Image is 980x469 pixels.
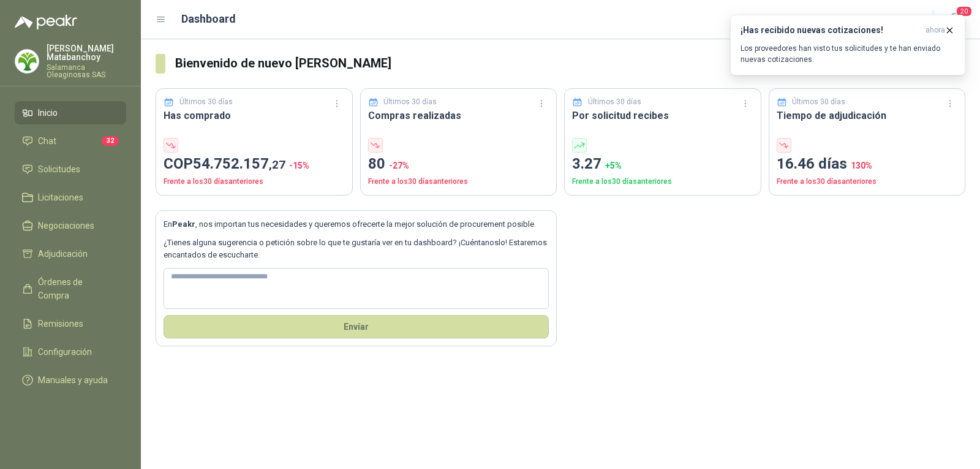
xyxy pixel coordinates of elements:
p: Frente a los 30 días anteriores [572,176,753,188]
span: Licitaciones [38,191,83,204]
span: -27 % [389,161,409,170]
p: Frente a los 30 días anteriores [368,176,549,188]
span: Inicio [38,106,58,120]
span: + 5 % [605,161,622,170]
button: Envíar [164,315,549,338]
a: Solicitudes [15,158,126,181]
p: Salamanca Oleaginosas SAS [47,64,126,78]
a: Adjudicación [15,242,126,265]
h3: ¡Has recibido nuevas cotizaciones! [741,25,921,36]
p: [PERSON_NAME] Matabanchoy [47,44,126,61]
span: ahora [925,25,945,36]
span: Chat [38,134,56,148]
p: Últimos 30 días [792,96,845,108]
span: Solicitudes [38,162,80,176]
img: Logo peakr [15,15,77,29]
button: ¡Has recibido nuevas cotizaciones!ahora Los proveedores han visto tus solicitudes y te han enviad... [730,15,965,75]
h3: Por solicitud recibes [572,108,753,123]
p: COP [164,153,345,176]
span: 54.752.157 [193,155,285,172]
span: 32 [102,136,119,146]
a: Manuales y ayuda [15,368,126,392]
span: ,27 [269,158,285,172]
span: Órdenes de Compra [38,275,115,302]
a: Inicio [15,101,126,124]
h3: Compras realizadas [368,108,549,123]
span: Configuración [38,345,92,359]
a: Negociaciones [15,214,126,237]
h3: Has comprado [164,108,345,123]
p: 16.46 días [777,153,958,176]
span: Negociaciones [38,219,94,232]
span: -15 % [289,161,309,170]
span: 20 [956,6,973,17]
span: Manuales y ayuda [38,373,108,387]
p: En , nos importan tus necesidades y queremos ofrecerte la mejor solución de procurement posible. [164,218,549,231]
h3: Tiempo de adjudicación [777,108,958,123]
a: Remisiones [15,312,126,335]
span: 130 % [851,161,872,170]
p: Los proveedores han visto tus solicitudes y te han enviado nuevas cotizaciones. [741,43,955,65]
h1: Dashboard [181,10,236,28]
p: 3.27 [572,153,753,176]
p: Frente a los 30 días anteriores [777,176,958,188]
button: 20 [943,9,965,31]
a: Configuración [15,340,126,364]
span: Remisiones [38,317,83,330]
h3: Bienvenido de nuevo [PERSON_NAME] [175,54,965,73]
a: Licitaciones [15,186,126,209]
p: ¿Tienes alguna sugerencia o petición sobre lo que te gustaría ver en tu dashboard? ¡Cuéntanoslo! ... [164,237,549,262]
a: Órdenes de Compra [15,270,126,307]
p: Últimos 30 días [179,96,233,108]
p: Últimos 30 días [588,96,641,108]
p: Frente a los 30 días anteriores [164,176,345,188]
p: Últimos 30 días [383,96,437,108]
b: Peakr [172,219,195,229]
p: 80 [368,153,549,176]
img: Company Logo [15,50,39,73]
a: Chat32 [15,129,126,153]
span: Adjudicación [38,247,88,261]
